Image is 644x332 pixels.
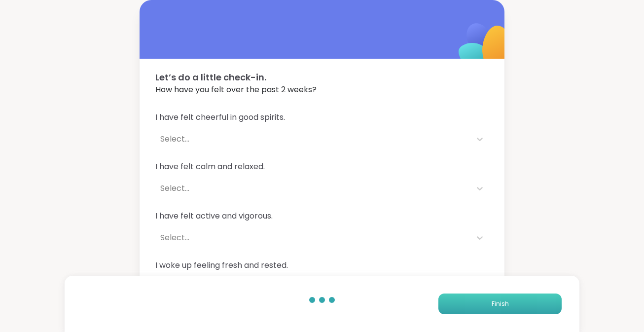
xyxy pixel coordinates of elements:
button: Finish [438,294,562,314]
span: I woke up feeling fresh and rested. [155,259,489,271]
span: I have felt active and vigorous. [155,210,489,222]
span: I have felt calm and relaxed. [155,161,489,173]
div: Select... [160,232,466,244]
span: Finish [492,299,509,308]
span: Let’s do a little check-in. [155,71,489,84]
div: Select... [160,183,466,194]
span: I have felt cheerful in good spirits. [155,111,489,123]
span: How have you felt over the past 2 weeks? [155,84,489,96]
div: Select... [160,133,466,145]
